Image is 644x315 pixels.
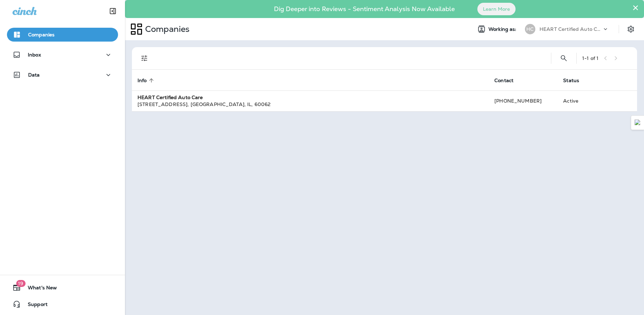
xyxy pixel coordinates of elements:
[142,24,190,34] p: Companies
[625,23,637,35] button: Settings
[7,68,118,82] button: Data
[137,94,203,100] strong: HEART Certified Auto Care
[137,78,147,84] span: Info
[7,28,118,42] button: Companies
[7,48,118,62] button: Inbox
[563,78,579,84] span: Status
[558,90,601,111] td: Active
[7,297,118,311] button: Support
[21,285,57,293] span: What's New
[21,301,48,310] span: Support
[494,78,513,84] span: Contact
[488,26,518,32] span: Working as:
[16,280,25,287] span: 19
[28,72,40,78] p: Data
[7,281,118,295] button: 19What's New
[632,2,639,13] button: Close
[525,24,535,34] div: HC
[254,8,475,10] p: Dig Deeper into Reviews - Sentiment Analysis Now Available
[557,51,571,65] button: Search Companies
[137,51,151,65] button: Filters
[635,120,641,126] img: Detect Auto
[540,26,602,32] p: HEART Certified Auto Care
[477,3,516,15] button: Learn More
[494,77,522,84] span: Contact
[489,90,558,111] td: [PHONE_NUMBER]
[137,101,483,108] div: [STREET_ADDRESS] , [GEOGRAPHIC_DATA] , IL , 60062
[28,32,55,37] p: Companies
[563,77,588,84] span: Status
[28,52,41,58] p: Inbox
[137,77,156,84] span: Info
[103,4,123,18] button: Collapse Sidebar
[582,55,599,61] div: 1 - 1 of 1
